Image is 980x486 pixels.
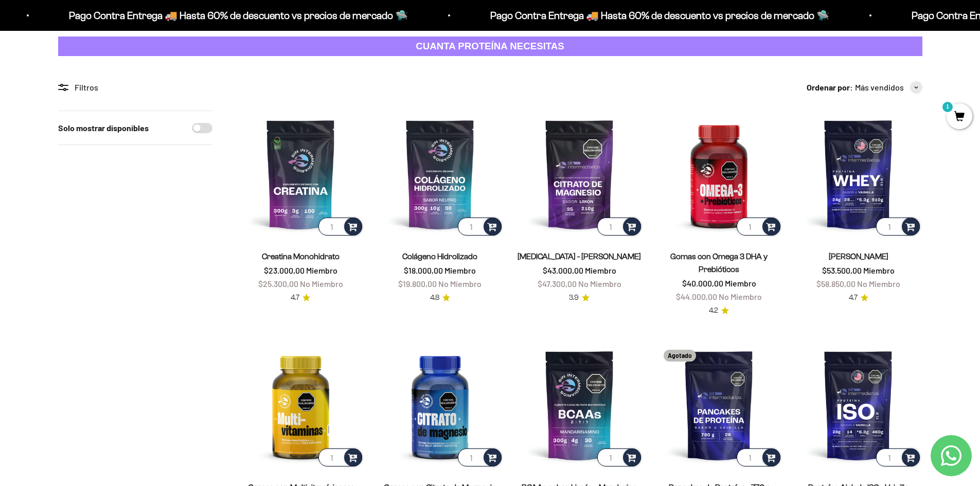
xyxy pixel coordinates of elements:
[941,101,954,113] mark: 1
[300,279,343,289] span: No Miembro
[398,279,437,289] span: $19.800,00
[709,305,729,316] a: 4.24.2 de 5.0 estrellas
[518,252,641,261] a: [MEDICAL_DATA] - [PERSON_NAME]
[569,292,590,303] a: 3.93.9 de 5.0 estrellas
[670,252,768,274] a: Gomas con Omega 3 DHA y Prebióticos
[807,81,853,94] span: Ordenar por:
[404,265,443,275] span: $18.000,00
[855,81,904,94] span: Más vendidos
[676,292,717,301] span: $44.000,00
[69,7,408,24] p: Pago Contra Entrega 🚚 Hasta 60% de descuento vs precios de mercado 🛸
[725,278,756,288] span: Miembro
[258,279,298,289] span: $25.300,00
[857,279,900,289] span: No Miembro
[430,292,450,303] a: 4.84.8 de 5.0 estrellas
[490,7,829,24] p: Pago Contra Entrega 🚚 Hasta 60% de descuento vs precios de mercado 🛸
[291,292,299,303] span: 4.7
[543,265,583,275] span: $43.000,00
[291,292,310,303] a: 4.74.7 de 5.0 estrellas
[569,292,579,303] span: 3.9
[709,305,718,316] span: 4.2
[58,121,149,135] label: Solo mostrar disponibles
[855,81,922,94] button: Más vendidos
[444,265,476,275] span: Miembro
[402,252,477,261] a: Colágeno Hidrolizado
[682,278,723,288] span: $40.000,00
[947,112,972,123] a: 1
[849,292,858,303] span: 4.7
[416,41,564,51] strong: CUANTA PROTEÍNA NECESITAS
[816,279,856,289] span: $58.850,00
[829,252,888,261] a: [PERSON_NAME]
[719,292,762,301] span: No Miembro
[585,265,616,275] span: Miembro
[822,265,862,275] span: $53.500,00
[438,279,482,289] span: No Miembro
[306,265,337,275] span: Miembro
[264,265,305,275] span: $23.000,00
[578,279,621,289] span: No Miembro
[863,265,895,275] span: Miembro
[538,279,577,289] span: $47.300,00
[430,292,439,303] span: 4.8
[58,81,212,94] div: Filtros
[262,252,340,261] a: Creatina Monohidrato
[58,37,922,57] a: CUANTA PROTEÍNA NECESITAS
[849,292,868,303] a: 4.74.7 de 5.0 estrellas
